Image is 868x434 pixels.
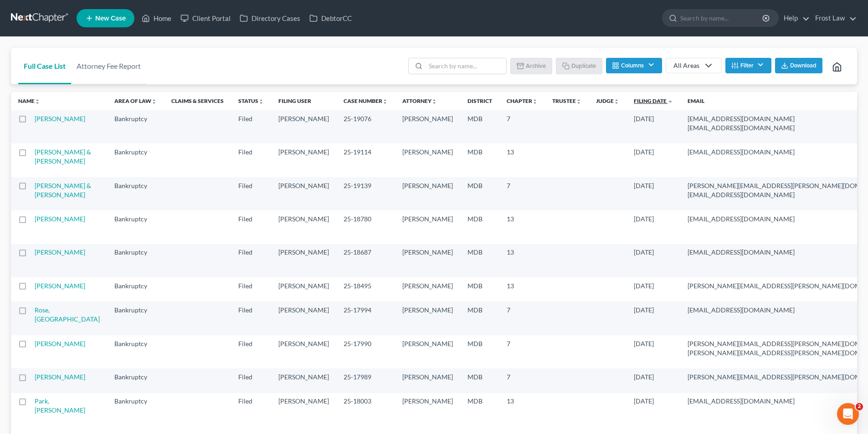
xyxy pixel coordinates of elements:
td: Filed [231,301,271,335]
td: Bankruptcy [107,143,164,177]
td: [PERSON_NAME] [395,277,460,301]
td: [PERSON_NAME] [271,110,336,143]
a: [PERSON_NAME] [35,282,85,290]
td: 25-17989 [336,368,395,393]
a: [PERSON_NAME] [35,115,85,123]
td: Bankruptcy [107,210,164,244]
td: Filed [231,177,271,210]
td: MDB [460,110,499,143]
td: 7 [499,335,545,368]
td: 13 [499,277,545,301]
a: Full Case List [18,48,71,84]
i: unfold_more [576,99,581,104]
a: [PERSON_NAME] & [PERSON_NAME] [35,148,91,165]
td: Filed [231,277,271,301]
td: Filed [231,244,271,277]
td: [DATE] [627,210,680,244]
td: [PERSON_NAME] [271,335,336,368]
th: Claims & Services [164,92,231,110]
th: Filing User [271,92,336,110]
td: [PERSON_NAME] [271,143,336,177]
button: Download [775,58,822,73]
td: 7 [499,177,545,210]
td: [PERSON_NAME] [271,244,336,277]
i: unfold_more [151,99,157,104]
td: [PERSON_NAME] [271,177,336,210]
a: Frost Law [811,10,857,26]
i: expand_more [668,99,673,104]
td: Filed [231,368,271,393]
td: 13 [499,244,545,277]
a: Help [779,10,810,26]
td: [PERSON_NAME] [395,335,460,368]
td: Bankruptcy [107,110,164,143]
td: [DATE] [627,335,680,368]
a: Area of Lawunfold_more [114,97,157,104]
td: [PERSON_NAME] [395,110,460,143]
input: Search by name... [680,10,764,26]
i: unfold_more [614,99,619,104]
a: Home [137,10,176,26]
td: 7 [499,368,545,393]
td: [DATE] [627,368,680,393]
a: Directory Cases [235,10,305,26]
td: [PERSON_NAME] [395,301,460,335]
td: 25-19114 [336,143,395,177]
td: [DATE] [627,301,680,335]
td: 7 [499,110,545,143]
a: Chapterunfold_more [507,97,538,104]
td: MDB [460,143,499,177]
td: MDB [460,244,499,277]
a: Judgeunfold_more [596,97,619,104]
td: [DATE] [627,143,680,177]
td: [DATE] [627,110,680,143]
a: Client Portal [176,10,235,26]
td: 25-19076 [336,110,395,143]
td: [PERSON_NAME] [395,368,460,393]
a: Statusunfold_more [238,97,264,104]
td: Filed [231,110,271,143]
button: Columns [606,58,662,73]
td: Bankruptcy [107,335,164,368]
td: [PERSON_NAME] [271,210,336,244]
span: Download [790,62,817,69]
iframe: Intercom live chat [837,403,859,425]
td: 25-18687 [336,244,395,277]
td: 25-18780 [336,210,395,244]
td: 25-17994 [336,301,395,335]
td: 7 [499,301,545,335]
input: Search by name... [426,58,506,74]
td: Bankruptcy [107,368,164,393]
td: Filed [231,143,271,177]
td: [PERSON_NAME] [271,277,336,301]
td: MDB [460,301,499,335]
td: 25-18495 [336,277,395,301]
th: District [460,92,499,110]
i: unfold_more [382,99,388,104]
td: Filed [231,210,271,244]
td: MDB [460,210,499,244]
td: 25-19139 [336,177,395,210]
td: Bankruptcy [107,301,164,335]
i: unfold_more [431,99,437,104]
td: 13 [499,210,545,244]
a: Rose, [GEOGRAPHIC_DATA] [35,306,100,323]
td: [PERSON_NAME] [395,177,460,210]
i: unfold_more [532,99,538,104]
td: [DATE] [627,277,680,301]
td: MDB [460,277,499,301]
td: MDB [460,177,499,210]
a: Attorney Fee Report [71,48,146,84]
a: Case Numberunfold_more [344,97,388,104]
td: Bankruptcy [107,277,164,301]
a: Trusteeunfold_more [552,97,581,104]
td: [PERSON_NAME] [271,368,336,393]
span: 2 [856,403,863,410]
td: [DATE] [627,177,680,210]
td: MDB [460,368,499,393]
td: Bankruptcy [107,244,164,277]
i: unfold_more [258,99,264,104]
i: unfold_more [35,99,40,104]
td: [DATE] [627,244,680,277]
a: [PERSON_NAME] [35,215,85,223]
